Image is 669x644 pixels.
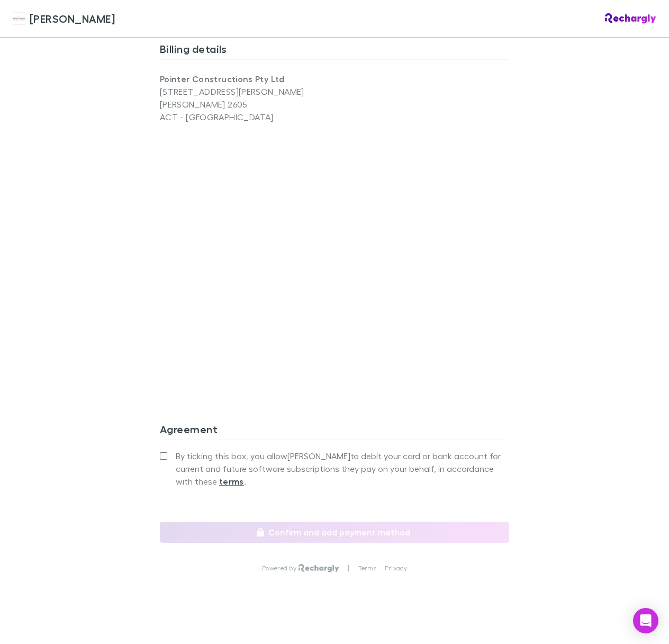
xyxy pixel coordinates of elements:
[160,423,509,440] h3: Agreement
[358,564,376,573] a: Terms
[385,564,407,573] a: Privacy
[30,11,115,26] span: [PERSON_NAME]
[299,564,339,573] img: Rechargly Logo
[176,450,509,488] span: By ticking this box, you allow [PERSON_NAME] to debit your card or bank account for current and f...
[160,85,334,98] p: [STREET_ADDRESS][PERSON_NAME]
[633,608,658,633] div: Open Intercom Messenger
[160,111,334,123] p: ACT - [GEOGRAPHIC_DATA]
[158,130,511,373] iframe: Secure address input frame
[160,98,334,111] p: [PERSON_NAME] 2605
[160,73,334,85] p: Pointer Constructions Pty Ltd
[262,564,299,573] p: Powered by
[160,42,509,59] h3: Billing details
[605,13,656,24] img: Rechargly Logo
[219,476,244,487] strong: terms
[13,12,25,25] img: Hales Douglass's Logo
[348,564,349,573] p: |
[160,522,509,543] button: Confirm and add payment method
